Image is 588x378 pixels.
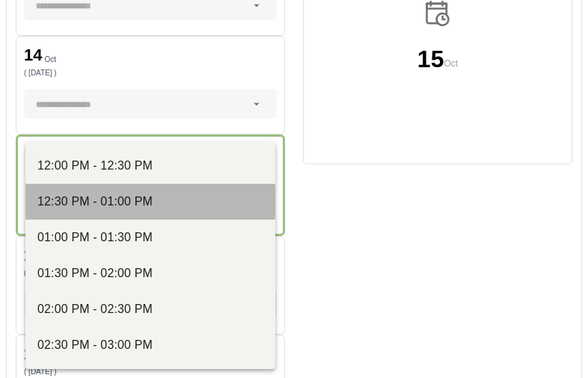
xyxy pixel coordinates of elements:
div: 01:30 PM - 02:00 PM [37,264,263,282]
p: ( [DATE] ) [24,368,277,376]
div: 12:00 PM - 12:30 PM [37,157,263,175]
div: 02:30 PM - 03:00 PM [37,336,263,354]
p: Oct [44,56,56,63]
p: 17 [24,346,42,362]
div: 01:00 PM - 01:30 PM [37,229,263,247]
p: Oct [444,56,458,71]
p: 14 [24,47,42,63]
p: ( [DATE] ) [24,69,277,77]
p: 15 [417,47,444,71]
p: ( [DATE] ) [24,270,277,277]
div: 12:30 PM - 01:00 PM [37,193,263,211]
p: 16 [24,247,42,264]
div: 02:00 PM - 02:30 PM [37,300,263,318]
